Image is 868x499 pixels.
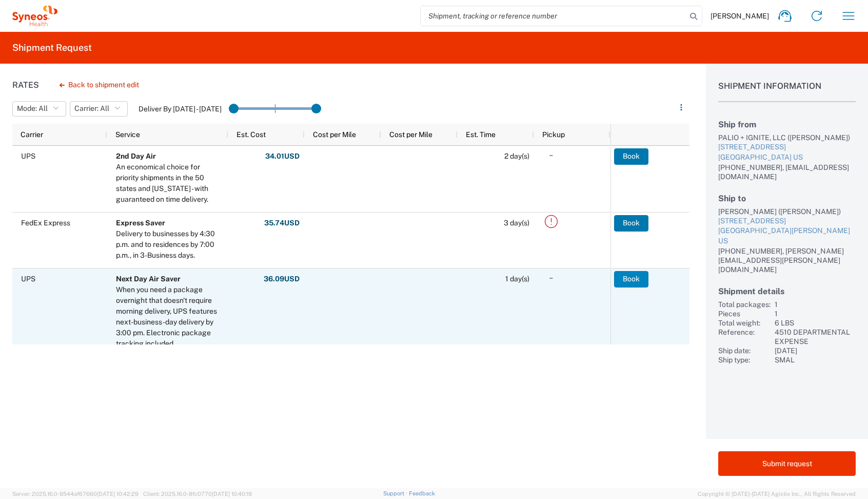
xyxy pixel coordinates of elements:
span: Carrier [21,130,43,139]
div: [GEOGRAPHIC_DATA][PERSON_NAME] US [718,226,856,246]
div: SMAL [775,355,856,364]
button: 34.01USD [265,148,300,165]
span: 2 day(s) [504,152,529,160]
span: Est. Time [466,130,496,139]
h1: Rates [12,80,39,90]
h2: Shipment Request [12,42,92,54]
div: 4510 DEPARTMENTAL EXPENSE [775,328,856,346]
div: 1 [775,309,856,318]
h2: Shipment details [718,286,856,296]
span: Pickup [542,130,565,139]
div: [STREET_ADDRESS] [718,216,856,226]
div: When you need a package overnight that doesn't require morning delivery, UPS features next-busine... [116,284,224,349]
button: Back to shipment edit [51,76,147,94]
button: Book [614,148,648,165]
div: [GEOGRAPHIC_DATA] US [718,152,856,163]
span: 3 day(s) [504,219,529,227]
span: Service [115,130,140,139]
div: Ship date: [718,346,771,355]
span: UPS [21,152,35,160]
div: Total packages: [718,300,771,309]
b: Express Saver [116,219,165,227]
div: [PHONE_NUMBER], [PERSON_NAME][EMAIL_ADDRESS][PERSON_NAME][DOMAIN_NAME] [718,246,856,274]
label: Deliver By [DATE] - [DATE] [139,104,222,113]
span: FedEx Express [21,219,70,227]
div: [DATE] [775,346,856,355]
div: 1 [775,300,856,309]
div: Reference: [718,328,771,346]
span: [DATE] 10:40:19 [212,491,252,497]
span: Cost per Mile [389,130,432,139]
div: Total weight: [718,318,771,328]
div: [PHONE_NUMBER], [EMAIL_ADDRESS][DOMAIN_NAME] [718,163,856,181]
div: Pieces [718,309,771,318]
strong: 36.09 USD [264,274,300,284]
button: Mode: All [12,101,66,117]
a: Feedback [409,490,435,496]
button: 36.09USD [263,271,300,287]
div: An economical choice for priority shipments in the 50 states and Puerto Rico - with guaranteed on... [116,162,224,205]
span: Carrier: All [74,104,109,113]
div: PALIO + IGNITE, LLC ([PERSON_NAME]) [718,133,856,142]
span: [DATE] 10:42:29 [97,491,139,497]
button: Submit request [718,451,856,476]
strong: 34.01 USD [265,151,300,161]
h2: Ship to [718,194,856,203]
span: Copyright © [DATE]-[DATE] Agistix Inc., All Rights Reserved [698,489,856,498]
span: 1 day(s) [505,275,529,283]
input: Shipment, tracking or reference number [421,6,686,26]
button: Book [614,271,648,287]
span: Est. Cost [236,130,266,139]
a: [STREET_ADDRESS][GEOGRAPHIC_DATA][PERSON_NAME] US [718,216,856,246]
h1: Shipment Information [718,81,856,102]
div: [STREET_ADDRESS] [718,142,856,152]
a: [STREET_ADDRESS][GEOGRAPHIC_DATA] US [718,142,856,162]
div: 6 LBS [775,318,856,328]
h2: Ship from [718,120,856,129]
span: Client: 2025.16.0-8fc0770 [143,491,252,497]
div: Ship type: [718,355,771,364]
div: Delivery to businesses by 4:30 p.m. and to residences by 7:00 p.m., in 3-Business days. [116,228,224,261]
span: UPS [21,275,35,283]
span: Cost per Mile [313,130,356,139]
button: Book [614,215,648,232]
b: Next Day Air Saver [116,275,181,283]
span: [PERSON_NAME] [711,11,769,21]
span: Server: 2025.16.0-9544af67660 [12,491,139,497]
span: Mode: All [17,104,48,113]
strong: 35.74 USD [264,218,300,228]
b: 2nd Day Air [116,152,156,160]
div: [PERSON_NAME] ([PERSON_NAME]) [718,207,856,216]
button: 35.74USD [264,215,300,232]
button: Carrier: All [70,101,128,117]
a: Support [383,490,409,496]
